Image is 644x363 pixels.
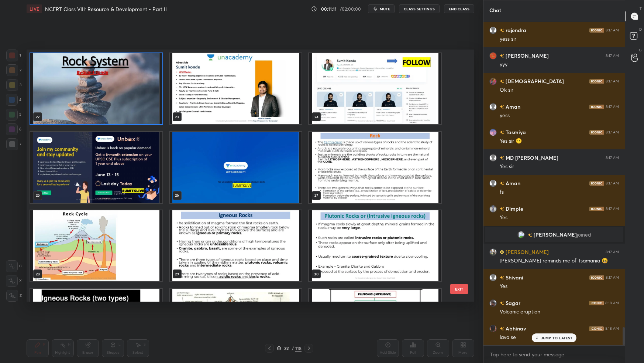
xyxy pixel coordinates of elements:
div: 6 [6,123,21,135]
div: 8:18 AM [605,301,619,305]
p: D [639,27,642,32]
img: default.png [489,154,497,162]
div: lava se [500,334,619,341]
div: 8:17 AM [606,79,619,84]
div: Yes sir [500,163,619,170]
img: iconic-dark.1390631f.png [589,130,604,135]
div: grid [27,50,461,302]
button: End Class [444,4,474,13]
img: no-rating-badge.077c3623.svg [500,327,504,331]
div: 8:17 AM [606,250,619,254]
img: no-rating-badge.077c3623.svg [500,181,504,186]
img: no-rating-badge.077c3623.svg [500,79,504,84]
h6: MD [PERSON_NAME] [504,154,558,162]
img: 0363e219e058495cbd4d58e7b29c715b.jpg [489,299,497,307]
h6: Tasmiya [504,128,526,136]
div: X [6,275,22,287]
p: T [640,6,642,11]
h6: [PERSON_NAME] [504,52,549,60]
div: fs [500,189,619,196]
div: 4 [6,94,21,106]
div: Yes sir 🙂 [500,138,619,145]
img: no-rating-badge.077c3623.svg [500,276,504,280]
img: no-rating-badge.077c3623.svg [527,233,532,237]
div: C [6,260,22,272]
div: 8:17 AM [606,181,619,186]
div: yess [500,112,619,119]
img: no-rating-badge.077c3623.svg [500,156,504,160]
img: iconic-dark.1390631f.png [589,326,604,331]
img: iconic-dark.1390631f.png [589,301,604,305]
img: no-rating-badge.077c3623.svg [500,301,504,305]
img: default.png [489,103,497,111]
h6: Dimple [504,205,523,213]
img: no-rating-badge.077c3623.svg [500,130,504,135]
p: JUMP TO LATEST [541,336,573,340]
div: yyy [500,61,619,68]
div: 8:18 AM [605,326,619,331]
img: 3 [489,78,497,85]
div: / [292,346,294,350]
h6: Aman [504,179,520,187]
img: no-rating-badge.077c3623.svg [500,54,504,58]
img: abfd94bb2e874892bae39d7c49f91136.jpg [489,325,497,332]
img: 9b40ed0ba5154351b0f0639d0745aefc.jpg [489,129,497,136]
img: no-rating-badge.077c3623.svg [500,28,504,33]
img: default.png [489,180,497,187]
div: 118 [295,345,302,352]
div: 1 [6,50,21,61]
h6: [DEMOGRAPHIC_DATA] [504,77,564,85]
span: [PERSON_NAME] [533,232,576,238]
p: Chat [483,0,507,20]
div: Ok sir [500,86,619,94]
div: Z [6,290,22,302]
button: CLASS SETTINGS [399,4,440,13]
img: iconic-dark.1390631f.png [589,28,604,33]
div: 8:17 AM [606,54,619,58]
img: f6f92ceb0a4d4b03b72e6e5e3de45099.jpg [489,205,497,213]
div: 8:17 AM [606,130,619,135]
div: 5 [6,109,21,121]
img: 3 [489,52,497,60]
div: 8:17 AM [606,28,619,33]
img: 3956022dec244926bd5dc17a62a48721.jpg [489,248,497,256]
img: no-rating-badge.077c3623.svg [500,207,504,211]
img: default.png [489,27,497,34]
h6: Aman [504,103,520,111]
div: yess sir [500,35,619,43]
div: 8:17 AM [606,105,619,109]
div: 22 [283,346,290,350]
div: 7 [6,138,21,150]
img: iconic-dark.1390631f.png [589,207,604,211]
div: LIVE [27,4,42,13]
span: joined [576,232,591,238]
img: Learner_Badge_beginner_1_8b307cf2a0.svg [500,250,504,254]
p: G [639,47,642,53]
img: iconic-dark.1390631f.png [589,181,604,186]
div: Yes [500,214,619,221]
img: no-rating-badge.077c3623.svg [500,105,504,109]
div: 3 [6,79,21,91]
h6: Shivani [504,274,523,281]
div: [PERSON_NAME] reminds me of Tsamania 😆 [500,257,619,265]
button: EXIT [450,284,468,294]
span: mute [380,6,390,11]
div: Yes [500,283,619,290]
div: 2 [6,64,21,76]
div: 8:17 AM [606,207,619,211]
img: default.png [489,274,497,281]
div: 8:17 AM [606,275,619,280]
h6: [PERSON_NAME] [504,248,549,256]
img: iconic-dark.1390631f.png [589,105,604,109]
div: 8:17 AM [606,156,619,160]
img: 3 [517,231,524,238]
img: iconic-dark.1390631f.png [589,275,604,280]
div: Volcanic eruption [500,308,619,316]
h6: Abhinav [504,325,526,332]
button: mute [368,4,395,13]
h6: rajendra [504,26,526,34]
h6: Sagar [504,299,520,307]
img: iconic-dark.1390631f.png [589,79,604,84]
h4: NCERT Class VIII: Resource & Development - Part II [45,6,167,13]
div: grid [483,20,625,345]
